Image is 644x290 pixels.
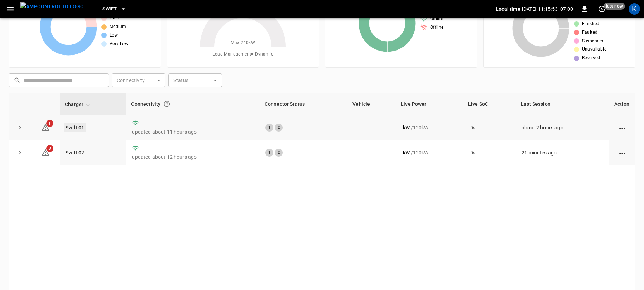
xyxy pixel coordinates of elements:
th: Last Session [516,93,609,115]
td: about 2 hours ago [516,115,609,140]
p: Local time [496,5,520,13]
th: Vehicle [347,93,396,115]
p: - kW [402,149,410,156]
span: Charger [65,100,93,109]
div: 1 [265,124,273,132]
p: [DATE] 11:15:53 -07:00 [522,5,573,13]
th: Connector Status [260,93,348,115]
p: updated about 12 hours ago [132,153,254,161]
button: Connection between the charger and our software. [160,98,173,110]
div: action cell options [618,149,627,156]
div: / 120 kW [402,149,457,156]
span: Suspended [582,38,605,45]
div: / 120 kW [402,124,457,131]
span: Very Low [110,41,128,48]
a: 3 [41,149,50,155]
span: Online [430,15,443,23]
td: - % [463,115,516,140]
span: Medium [110,23,126,30]
div: 2 [275,124,283,132]
th: Action [609,93,635,115]
td: - [347,115,396,140]
button: expand row [15,147,25,158]
div: 1 [265,149,273,157]
span: Low [110,32,118,39]
a: Swift 02 [66,150,84,156]
div: action cell options [618,124,627,131]
a: Swift 01 [64,123,86,132]
button: Swift [100,2,129,16]
p: - kW [402,124,410,131]
span: Unavailable [582,46,606,53]
span: Faulted [582,29,598,36]
a: 1 [41,124,50,130]
button: set refresh interval [596,3,607,15]
span: Swift [102,5,117,13]
th: Live SoC [463,93,516,115]
span: Offline [430,24,444,31]
img: ampcontrol.io logo [20,2,84,11]
span: Finished [582,20,600,28]
p: updated about 11 hours ago [132,128,254,136]
span: Load Management = Dynamic [212,51,273,58]
span: High [110,15,120,22]
div: profile-icon [629,3,640,15]
span: just now [604,3,625,10]
td: - [347,140,396,165]
span: Reserved [582,54,600,62]
th: Live Power [396,93,463,115]
td: 21 minutes ago [516,140,609,165]
td: - % [463,140,516,165]
button: expand row [15,122,25,133]
div: 2 [275,149,283,157]
span: Max. 240 kW [231,39,255,47]
span: 1 [46,120,53,127]
span: 3 [46,145,53,152]
div: Connectivity [131,98,254,110]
